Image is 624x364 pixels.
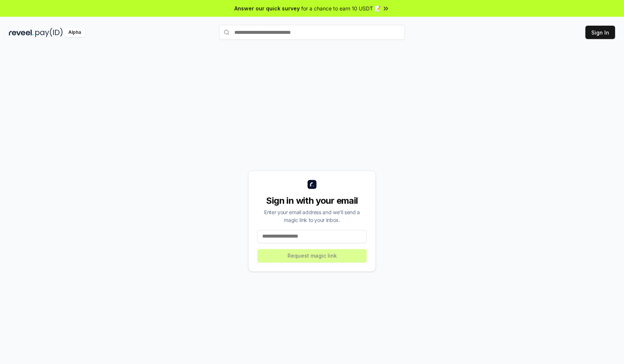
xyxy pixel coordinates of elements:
[308,180,316,189] img: logo_small
[257,195,367,207] div: Sign in with your email
[64,28,85,37] div: Alpha
[301,4,381,12] span: for a chance to earn 10 USDT 📝
[9,28,34,37] img: reveel_dark
[234,4,300,12] span: Answer our quick survey
[257,208,367,224] div: Enter your email address and we’ll send a magic link to your inbox.
[585,26,615,39] button: Sign In
[35,28,63,37] img: pay_id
